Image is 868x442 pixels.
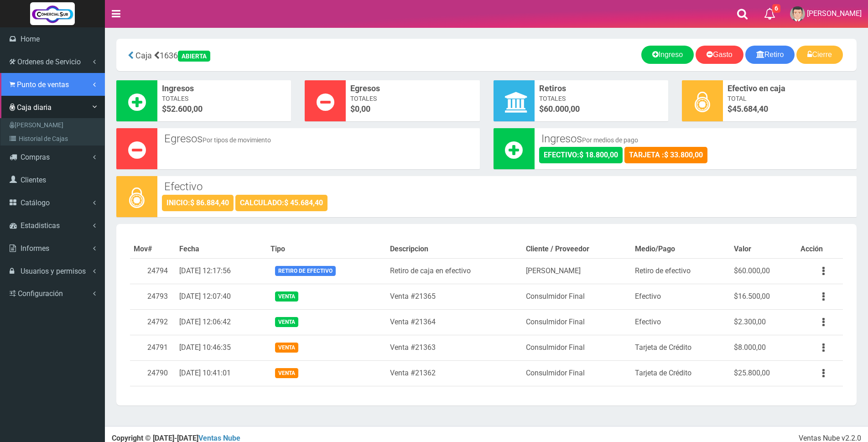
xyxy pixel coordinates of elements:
[728,103,852,115] span: $
[18,289,63,298] span: Configuración
[21,176,46,184] span: Clientes
[579,151,618,159] strong: $ 18.800,00
[17,80,69,89] span: Punto de ventas
[166,104,203,114] font: 52.600,00
[539,94,664,103] span: Totales
[696,46,743,64] a: Gasto
[176,284,266,309] td: [DATE] 12:07:40
[522,284,632,309] td: Consulmidor Final
[350,94,475,103] span: Totales
[275,343,298,352] span: Venta
[631,360,730,386] td: Tarjeta de Crédito
[582,136,638,144] small: Por medios de pago
[162,195,234,211] div: INICIO:
[275,266,336,276] span: Retiro de efectivo
[135,51,152,60] span: Caja
[21,35,40,43] span: Home
[745,46,795,64] a: Retiro
[631,258,730,284] td: Retiro de efectivo
[807,9,862,18] span: [PERSON_NAME]
[130,335,176,360] td: 24791
[164,181,850,192] h3: Efectivo
[275,317,298,327] span: Venta
[544,104,580,114] font: 60.000,00
[130,258,176,284] td: 24794
[539,103,664,115] span: $
[730,309,797,335] td: $2.300,00
[130,360,176,386] td: 24790
[797,240,843,258] th: Acción
[176,360,266,386] td: [DATE] 10:41:01
[275,368,298,378] span: Venta
[730,335,797,360] td: $8.000,00
[522,360,632,386] td: Consulmidor Final
[176,258,266,284] td: [DATE] 12:17:56
[796,46,843,64] a: Cierre
[541,133,850,145] h3: Ingresos
[522,309,632,335] td: Consulmidor Final
[21,221,60,230] span: Estadisticas
[386,309,522,335] td: Venta #21364
[790,6,805,21] img: User Image
[664,151,703,159] strong: $ 33.800,00
[176,240,266,258] th: Fecha
[350,103,475,115] span: $
[728,94,852,103] span: Total
[123,46,365,64] div: 1636
[728,83,852,94] span: Efectivo en caja
[130,309,176,335] td: 24792
[176,335,266,360] td: [DATE] 10:46:35
[162,83,286,94] span: Ingresos
[522,335,632,360] td: Consulmidor Final
[17,57,81,66] span: Ordenes de Servicio
[190,198,229,207] strong: $ 86.884,40
[641,46,694,64] a: Ingreso
[21,267,86,276] span: Usuarios y permisos
[355,104,370,114] font: 0,00
[21,153,50,161] span: Compras
[176,309,266,335] td: [DATE] 12:06:42
[350,83,475,94] span: Egresos
[17,103,52,112] span: Caja diaria
[386,258,522,284] td: Retiro de caja en efectivo
[386,360,522,386] td: Venta #21362
[730,258,797,284] td: $60.000,00
[162,94,286,103] span: Totales
[386,240,522,258] th: Descripcion
[275,291,298,301] span: Venta
[386,284,522,309] td: Venta #21365
[267,240,386,258] th: Tipo
[3,132,104,146] a: Historial de Cajas
[178,51,210,62] div: ABIERTA
[772,4,780,13] span: 6
[631,335,730,360] td: Tarjeta de Crédito
[21,244,49,253] span: Informes
[284,198,323,207] strong: $ 45.684,40
[522,240,632,258] th: Cliente / Proveedor
[730,284,797,309] td: $16.500,00
[3,118,104,132] a: [PERSON_NAME]
[130,240,176,258] th: Mov#
[164,133,473,145] h3: Egresos
[732,104,768,114] span: 45.684,40
[730,240,797,258] th: Valor
[631,284,730,309] td: Efectivo
[631,309,730,335] td: Efectivo
[624,147,707,163] div: TARJETA :
[522,258,632,284] td: [PERSON_NAME]
[30,2,75,25] img: Logo grande
[539,83,664,94] span: Retiros
[631,240,730,258] th: Medio/Pago
[730,360,797,386] td: $25.800,00
[203,136,271,144] small: Por tipos de movimiento
[162,103,286,115] span: $
[539,147,623,163] div: EFECTIVO:
[235,195,327,211] div: CALCULADO:
[130,284,176,309] td: 24793
[21,198,50,207] span: Catálogo
[386,335,522,360] td: Venta #21363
